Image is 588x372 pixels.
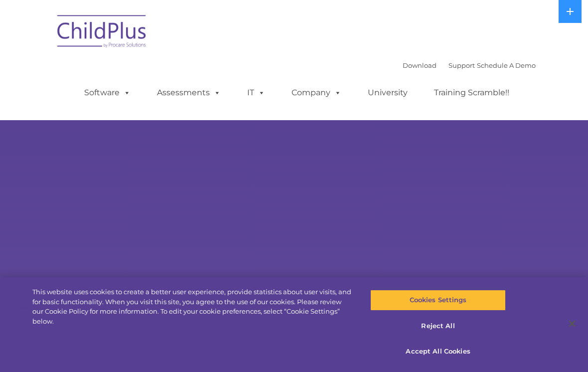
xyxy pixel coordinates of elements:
[477,61,536,69] a: Schedule A Demo
[403,61,536,69] font: |
[424,83,519,103] a: Training Scramble!!
[74,83,141,103] a: Software
[370,316,505,337] button: Reject All
[370,290,505,311] button: Cookies Settings
[52,8,152,58] img: ChildPlus by Procare Solutions
[561,313,583,335] button: Close
[147,83,231,103] a: Assessments
[32,287,353,326] div: This website uses cookies to create a better user experience, provide statistics about user visit...
[448,61,475,69] a: Support
[282,83,351,103] a: Company
[403,61,437,69] a: Download
[237,83,275,103] a: IT
[370,341,505,362] button: Accept All Cookies
[358,83,418,103] a: University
